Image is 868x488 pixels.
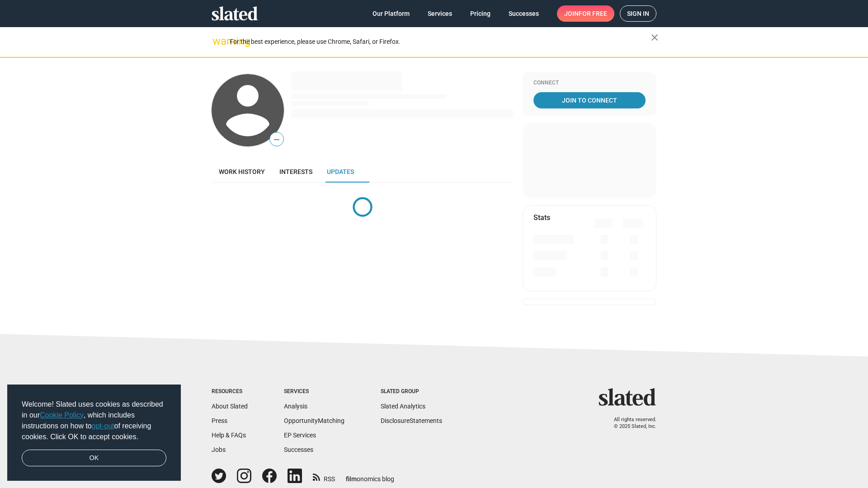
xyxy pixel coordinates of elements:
a: Joinfor free [557,5,614,22]
a: RSS [313,469,335,483]
a: Our Platform [365,5,417,22]
span: Join [564,5,607,22]
a: Successes [284,446,313,453]
a: dismiss cookie message [22,450,166,467]
mat-icon: close [649,32,660,43]
a: Cookie Policy [40,411,84,419]
span: Sign in [627,6,649,21]
span: film [346,475,357,483]
div: cookieconsent [7,385,181,481]
div: Services [284,388,344,395]
a: opt-out [92,422,114,430]
div: Resources [212,388,248,395]
p: All rights reserved. © 2025 Slated, Inc. [604,417,656,430]
a: filmonomics blog [346,468,394,483]
div: For the best experience, please use Chrome, Safari, or Firefox. [230,36,651,48]
span: Pricing [470,5,491,22]
a: EP Services [284,432,316,439]
a: Join To Connect [533,92,646,108]
span: for free [579,5,607,22]
a: Analysis [284,403,307,410]
span: Services [428,5,452,22]
span: Welcome! Slated uses cookies as described in our , which includes instructions on how to of recei... [22,399,166,442]
a: Help & FAQs [212,432,246,439]
a: Sign in [620,5,656,22]
a: Successes [501,5,546,22]
div: Connect [533,80,646,87]
span: Updates [327,168,354,175]
a: Services [420,5,459,22]
a: OpportunityMatching [284,417,344,424]
mat-icon: warning [212,36,223,47]
a: Jobs [212,446,226,453]
span: Interests [279,168,312,175]
a: Pricing [463,5,498,22]
a: About Slated [212,403,248,410]
span: Our Platform [373,5,410,22]
a: Press [212,417,227,424]
mat-card-title: Stats [533,213,550,222]
a: Interests [272,161,320,183]
a: DisclosureStatements [381,417,442,424]
span: Successes [509,5,539,22]
a: Work history [212,161,272,183]
span: Join To Connect [535,92,644,108]
div: Slated Group [381,388,442,395]
span: — [270,134,283,145]
a: Slated Analytics [381,403,425,410]
span: Work history [219,168,265,175]
a: Updates [320,161,361,183]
